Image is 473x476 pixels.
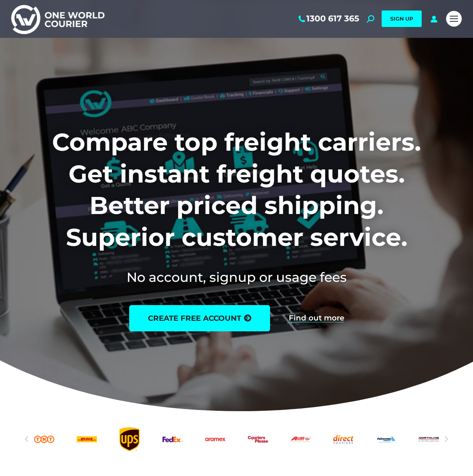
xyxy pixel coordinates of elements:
[376,426,396,452] a: Followmont transoirt web logo
[162,426,182,452] div: 5 / 25
[382,10,422,27] a: SIGN UP
[11,268,462,286] h2: No account, signup or usage fees
[419,426,439,452] a: Northline logo
[291,426,311,452] a: Allied Express logo
[162,426,182,452] a: FedEx logo
[297,14,359,24] a: 1300 617 365
[77,426,97,452] div: 3 / 25
[11,126,462,253] h1: Compare top freight carriers. Get instant freight quotes. Better priced shipping. Superior custom...
[419,426,439,452] div: 11 / 25
[205,426,225,452] a: Aramex_logo
[34,426,54,452] div: 2 / 25
[333,426,354,452] div: 9 / 25
[129,305,270,331] a: create free account
[376,426,396,452] div: 10 / 25
[248,426,268,452] a: Couriers Please logo
[333,426,354,452] a: Direct Couriers logo
[119,426,140,452] div: 4 / 25
[248,426,268,452] div: 7 / 25
[34,426,439,452] div: Slides
[205,426,225,452] div: 6 / 25
[77,426,97,452] a: DHl logo
[34,426,54,452] a: TNT logo Australian freight company
[291,426,311,452] div: 8 / 25
[11,4,104,34] img: One World Courier
[289,314,344,322] a: Find out more
[119,426,140,452] a: UPS logo
[446,11,462,27] a: Mobile menu icon
[390,15,413,22] span: SIGN UP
